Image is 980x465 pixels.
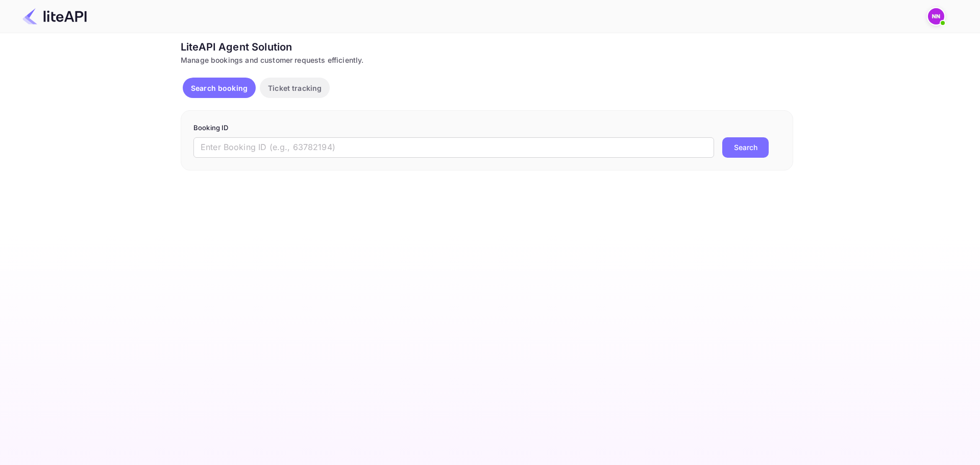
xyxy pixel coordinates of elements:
div: Manage bookings and customer requests efficiently. [181,55,793,65]
input: Enter Booking ID (e.g., 63782194) [193,137,714,158]
p: Booking ID [193,123,780,133]
img: N/A N/A [928,8,944,25]
div: LiteAPI Agent Solution [181,39,793,55]
button: Search [722,137,769,158]
p: Search booking [191,83,248,93]
img: LiteAPI Logo [22,8,87,25]
p: Ticket tracking [268,83,322,93]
